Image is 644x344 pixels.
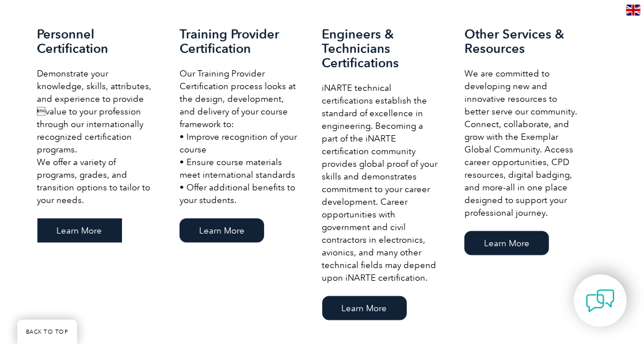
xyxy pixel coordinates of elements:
p: Demonstrate your knowledge, skills, attributes, and experience to provide value to your professi... [37,67,157,207]
h3: Other Services & Resources [464,27,584,56]
h3: Training Provider Certification [180,27,299,56]
h3: Engineers & Technicians Certifications [322,27,442,70]
img: contact-chat.png [586,286,615,315]
p: We are committed to developing new and innovative resources to better serve our community. Connec... [464,67,584,219]
a: Learn More [37,219,122,243]
a: BACK TO TOP [17,320,77,344]
p: iNARTE technical certifications establish the standard of excellence in engineering. Becoming a p... [322,82,442,284]
img: en [626,5,641,16]
a: Learn More [180,219,264,243]
p: Our Training Provider Certification process looks at the design, development, and delivery of you... [180,67,299,207]
a: Learn More [322,296,407,320]
h3: Personnel Certification [37,27,157,56]
a: Learn More [464,231,549,255]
